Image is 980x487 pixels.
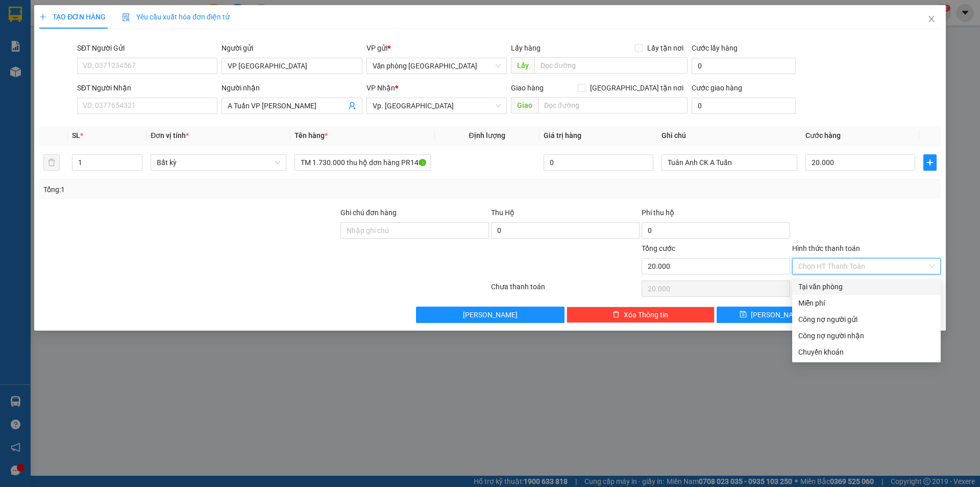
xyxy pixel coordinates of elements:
label: Ghi chú đơn hàng [340,208,397,217]
span: SL [72,131,80,140]
span: Cước hàng [805,131,841,140]
div: Công nợ người gửi [798,314,935,325]
span: [PERSON_NAME] [463,309,518,320]
span: Lấy tận nơi [643,42,688,54]
span: close [927,15,936,23]
label: Cước lấy hàng [692,44,738,52]
button: plus [923,154,937,171]
div: Công nợ người nhận [798,330,935,341]
span: plus [39,13,46,20]
img: icon [122,13,130,21]
span: Đơn vị tính [151,131,189,140]
button: Close [917,5,946,34]
input: Dọc đường [534,57,688,74]
span: Giao [511,97,538,113]
input: Ghi chú đơn hàng [340,222,489,239]
input: Cước giao hàng [692,98,796,114]
button: [PERSON_NAME] [416,307,565,323]
button: deleteXóa Thông tin [567,307,715,323]
span: plus [924,158,936,167]
div: Tại văn phòng [798,281,935,292]
div: Chưa thanh toán [490,281,641,299]
th: Ghi chú [657,126,801,146]
div: Miễn phí [798,297,935,309]
span: Vp. Phan Rang [373,98,501,113]
span: Giá trị hàng [544,131,581,140]
span: delete [612,311,620,319]
span: save [740,311,747,319]
span: Tổng cước [642,244,675,252]
input: Cước lấy hàng [692,58,796,74]
span: Yêu cầu xuất hóa đơn điện tử [122,13,230,21]
span: Tên hàng [295,131,328,140]
span: user-add [348,102,356,110]
div: Cước gửi hàng sẽ được ghi vào công nợ của người gửi [792,311,941,328]
div: Người nhận [222,82,362,94]
div: SĐT Người Gửi [77,42,217,54]
div: Phí thu hộ [642,207,790,222]
label: Hình thức thanh toán [792,244,860,252]
span: Bất kỳ [157,155,280,170]
div: VP gửi [366,42,507,54]
span: Xóa Thông tin [624,309,668,320]
span: Giao hàng [511,84,544,92]
button: save[PERSON_NAME] [717,307,827,323]
input: VD: Bàn, Ghế [295,154,430,171]
div: Chuyển khoản [798,346,935,358]
span: Định lượng [469,131,505,140]
span: Văn phòng Tân Phú [373,58,501,74]
span: [GEOGRAPHIC_DATA] tận nơi [586,82,688,94]
input: Ghi Chú [661,154,797,171]
span: VP Nhận [366,84,395,92]
span: [PERSON_NAME] [751,309,805,320]
input: Dọc đường [538,97,688,113]
div: Người gửi [222,42,362,54]
span: TẠO ĐƠN HÀNG [39,13,106,21]
button: delete [43,154,60,171]
div: Tổng: 1 [43,184,378,195]
span: Lấy [511,57,534,74]
span: Lấy hàng [511,44,541,52]
input: 0 [544,154,653,171]
div: SĐT Người Nhận [77,82,217,94]
div: Cước gửi hàng sẽ được ghi vào công nợ của người nhận [792,328,941,344]
span: Thu Hộ [491,208,514,217]
label: Cước giao hàng [692,84,742,92]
